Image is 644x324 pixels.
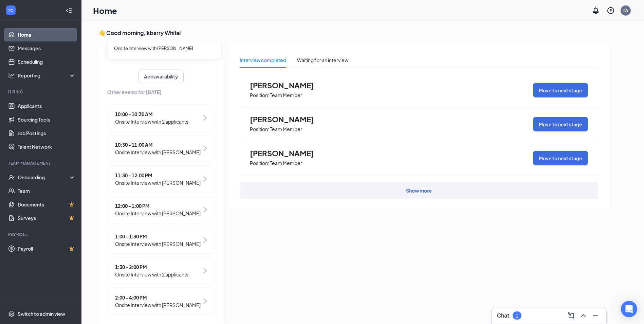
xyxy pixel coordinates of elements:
[591,311,600,320] svg: Minimize
[98,29,609,37] h3: 👋 Good morning, Ikbarry White !
[115,141,201,148] span: 10:30 - 11:00 AM
[567,311,575,320] svg: ComposeMessage
[18,28,76,41] a: Home
[497,312,509,319] h3: Chat
[18,174,70,181] div: Onboarding
[590,310,601,321] button: Minimize
[270,160,302,166] p: Team Member
[18,113,76,126] a: Sourcing Tools
[18,242,76,255] a: PayrollCrown
[115,110,188,118] span: 10:00 - 10:30 AM
[592,6,600,15] svg: Notifications
[18,72,76,79] div: Reporting
[250,126,269,132] p: Position:
[115,294,201,301] span: 2:00 - 4:00 PM
[7,7,14,14] svg: WorkstreamLogo
[114,46,193,51] span: Onsite Interview with [PERSON_NAME]
[533,117,588,131] button: Move to next stage
[115,172,201,179] span: 11:30 - 12:00 PM
[18,198,76,211] a: DocumentsCrown
[138,70,184,83] button: Add availability
[250,115,325,124] span: [PERSON_NAME]
[8,72,15,79] svg: Analysis
[18,99,76,113] a: Applicants
[18,41,76,55] a: Messages
[115,240,201,248] span: Onsite Interview with [PERSON_NAME]
[18,184,76,198] a: Team
[250,92,269,98] p: Position:
[8,232,74,237] div: Payroll
[115,263,188,271] span: 1:30 - 2:00 PM
[18,310,65,317] div: Switch to admin view
[8,174,15,181] svg: UserCheck
[8,310,15,317] svg: Settings
[578,310,589,321] button: ChevronUp
[115,202,201,210] span: 12:00 - 1:00 PM
[623,7,628,13] div: IW
[240,56,286,64] div: Interview completed
[115,301,201,309] span: Onsite Interview with [PERSON_NAME]
[566,310,576,321] button: ComposeMessage
[115,210,201,217] span: Onsite Interview with [PERSON_NAME]
[18,126,76,140] a: Job Postings
[115,179,201,186] span: Onsite Interview with [PERSON_NAME]
[533,83,588,97] button: Move to next stage
[607,6,615,15] svg: QuestionInfo
[533,151,588,165] button: Move to next stage
[18,55,76,69] a: Scheduling
[8,89,74,95] div: Hiring
[18,211,76,225] a: SurveysCrown
[115,271,188,278] span: Onsite Interview with 2 applicants
[516,313,518,319] div: 1
[115,233,201,240] span: 1:00 - 1:30 PM
[621,301,637,317] div: Open Intercom Messenger
[270,92,302,98] p: Team Member
[66,7,72,14] svg: Collapse
[115,118,188,125] span: Onsite Interview with 2 applicants
[18,140,76,154] a: Talent Network
[107,88,215,96] span: Other events for [DATE]
[297,56,348,64] div: Waiting for an interview
[250,149,325,158] span: [PERSON_NAME]
[406,187,432,194] div: Show more
[250,160,269,166] p: Position:
[8,160,74,166] div: Team Management
[579,311,587,320] svg: ChevronUp
[115,148,201,156] span: Onsite Interview with [PERSON_NAME]
[270,126,302,132] p: Team Member
[250,81,325,90] span: [PERSON_NAME]
[93,5,117,16] h1: Home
